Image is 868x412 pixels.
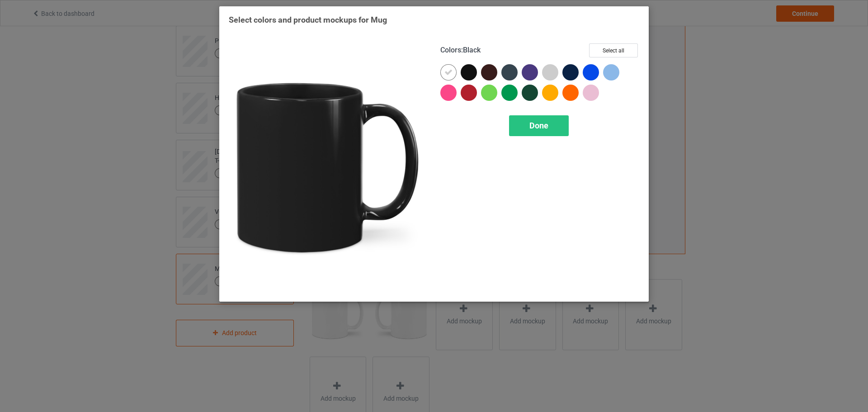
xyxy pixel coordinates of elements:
img: regular.jpg [229,43,428,292]
span: Done [529,121,548,130]
h4: : [440,46,481,55]
button: Select all [589,43,638,57]
span: Colors [440,46,461,54]
span: Black [463,46,481,54]
span: Select colors and product mockups for Mug [229,15,387,24]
